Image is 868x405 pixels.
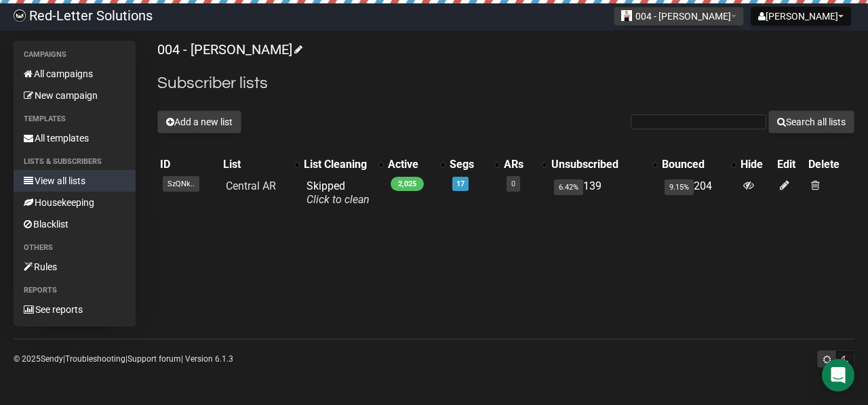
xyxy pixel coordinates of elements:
[456,179,465,188] a: 17
[157,71,854,95] h2: Subscriber lists
[14,47,136,63] li: Campaigns
[774,155,806,174] th: Edit: No sort applied, sorting is disabled
[554,179,583,195] span: 6.42%
[511,179,515,188] a: 0
[157,155,220,174] th: ID: No sort applied, sorting is disabled
[14,63,136,85] a: All campaigns
[614,7,744,26] button: 004 - [PERSON_NAME]
[385,155,447,174] th: Active: No sort applied, activate to apply an ascending sort
[41,354,63,364] a: Sendy
[450,158,488,171] div: Segs
[822,359,854,391] div: Open Intercom Messenger
[738,155,774,174] th: Hide: No sort applied, sorting is disabled
[741,158,772,171] div: Hide
[127,354,181,364] a: Support forum
[157,41,300,58] a: 004 - [PERSON_NAME]
[447,155,501,174] th: Segs: No sort applied, activate to apply an ascending sort
[504,158,535,171] div: ARs
[14,85,136,106] a: New campaign
[659,155,737,174] th: Bounced: No sort applied, activate to apply an ascending sort
[14,351,233,366] p: © 2025 | | | Version 6.1.3
[160,158,218,171] div: ID
[157,110,241,133] button: Add a new list
[768,110,854,133] button: Search all lists
[223,158,288,171] div: List
[14,256,136,278] a: Rules
[220,155,301,174] th: List: No sort applied, activate to apply an ascending sort
[391,177,424,191] span: 2,025
[751,7,851,26] button: [PERSON_NAME]
[551,158,646,171] div: Unsubscribed
[307,193,370,206] a: Click to clean
[14,282,136,299] li: Reports
[304,158,372,171] div: List Cleaning
[14,213,136,235] a: Blacklist
[659,174,737,212] td: 204
[388,158,433,171] div: Active
[301,155,385,174] th: List Cleaning: No sort applied, activate to apply an ascending sort
[14,111,136,127] li: Templates
[14,170,136,192] a: View all lists
[14,240,136,256] li: Others
[226,179,276,192] a: Central AR
[549,155,659,174] th: Unsubscribed: No sort applied, activate to apply an ascending sort
[14,299,136,320] a: See reports
[163,176,199,192] span: SzQNk..
[777,158,803,171] div: Edit
[662,158,724,171] div: Bounced
[665,179,694,195] span: 9.15%
[14,127,136,149] a: All templates
[621,10,632,21] img: 119.jpg
[307,179,370,206] span: Skipped
[14,154,136,170] li: Lists & subscribers
[808,158,852,171] div: Delete
[549,174,659,212] td: 139
[65,354,125,364] a: Troubleshooting
[14,192,136,213] a: Housekeeping
[806,155,854,174] th: Delete: No sort applied, sorting is disabled
[501,155,549,174] th: ARs: No sort applied, activate to apply an ascending sort
[14,9,26,22] img: 983279c4004ba0864fc8a668c650e103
